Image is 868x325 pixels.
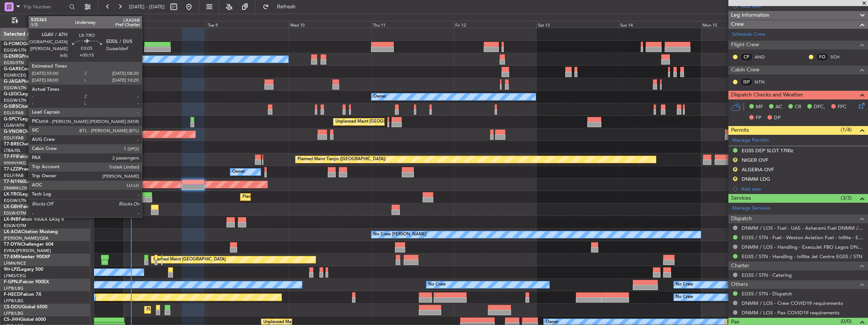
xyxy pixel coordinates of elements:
[742,253,862,260] a: EGSS / STN - Handling - Inflite Jet Centre EGSS / STN
[4,317,46,322] a: CS-JHHGlobal 6000
[732,31,765,38] a: Schedule Crew
[4,298,24,304] a: LFPB/LBG
[4,85,27,91] a: EGGW/LTN
[733,158,737,162] button: R
[774,114,781,122] span: DP
[756,114,761,122] span: FP
[454,21,536,28] div: Fri 12
[4,305,47,309] a: CS-DOUGlobal 6500
[4,60,24,66] a: EGSS/STN
[4,255,19,259] span: T7-EMI
[242,191,292,203] div: Planned Maint Dusseldorf
[4,192,44,197] a: LX-TROLegacy 650
[4,104,18,109] span: G-SIRS
[731,41,759,49] span: Flight Crew
[4,242,53,247] a: T7-DYNChallenger 604
[731,126,749,135] span: Permits
[4,255,50,259] a: T7-EMIHawker 900XP
[4,167,45,172] a: T7-LZZIPraetor 600
[536,21,619,28] div: Sat 13
[742,166,774,173] div: ALGERIA OVF
[146,304,266,316] div: Planned Maint [GEOGRAPHIC_DATA] ([GEOGRAPHIC_DATA])
[795,103,801,111] span: CR
[4,42,49,46] a: G-FOMOGlobal 6000
[4,142,52,147] a: T7-BREChallenger 604
[742,309,840,316] a: DNMM / LOS - Pax COVID19 requirements
[371,21,454,28] div: Thu 11
[96,15,108,22] div: [DATE]
[20,18,80,24] span: Only With Activity
[742,147,793,154] div: EGSS DEP SLOT 1700z
[731,280,748,289] span: Others
[4,104,47,109] a: G-SIRSCitation Excel
[4,148,21,153] a: LTBA/ISL
[841,194,852,202] span: (3/3)
[4,267,19,272] span: 9H-LPZ
[4,110,24,116] a: EGLF/FAB
[335,116,458,128] div: Unplanned Maint [GEOGRAPHIC_DATA] ([PERSON_NAME] Intl)
[740,53,753,61] div: CP
[733,177,737,181] button: R
[4,185,27,191] a: DNMM/LOS
[4,280,49,284] a: F-GPNJFalcon 900EX
[733,167,737,172] button: R
[4,267,43,272] a: 9H-LPZLegacy 500
[373,229,426,240] div: No Crew [PERSON_NAME]
[742,300,843,306] a: DNMM / LOS - Crew COVID19 requirements
[742,272,792,278] a: EGSS / STN - Catering
[4,67,66,71] a: G-GARECessna Citation XLS+
[4,305,22,309] span: CS-DOU
[4,198,27,204] a: EGGW/LTN
[297,154,386,165] div: Planned Maint Tianjin ([GEOGRAPHIC_DATA])
[4,79,48,84] a: G-JAGAPhenom 300
[4,123,24,128] a: LGAV/ATH
[731,91,803,99] span: Dispatch Checks and Weather
[4,280,20,284] span: F-GPNJ
[4,47,27,53] a: EGGW/LTN
[4,235,49,241] a: [PERSON_NAME]/QSA
[4,286,24,291] a: LFPB/LBG
[129,3,165,10] span: [DATE] - [DATE]
[153,254,226,265] div: Planned Maint [GEOGRAPHIC_DATA]
[4,292,41,297] a: F-HECDFalcon 7X
[4,205,41,209] a: LX-GBHFalcon 7X
[732,137,769,144] a: Manage Permits
[289,21,371,28] div: Wed 10
[4,217,19,222] span: LX-INB
[4,273,26,279] a: LFMD/CEQ
[741,186,864,192] div: Add new
[4,79,21,84] span: G-JAGA
[4,98,27,103] a: EGGW/LTN
[259,1,305,13] button: Refresh
[4,155,17,159] span: T7-FFI
[4,92,20,96] span: G-LEGC
[731,194,751,203] span: Services
[126,54,143,65] div: No Crew
[4,135,24,141] a: EGLF/FAB
[4,180,49,184] a: T7-N1960Legacy 650
[4,210,26,216] a: EDLW/DTM
[23,1,67,13] input: Trip Number
[755,79,772,85] a: NTN
[4,129,22,134] span: G-VNOR
[676,279,693,290] div: No Crew
[4,205,20,209] span: LX-GBH
[838,103,846,111] span: FFC
[4,117,20,121] span: G-SPCY
[4,180,25,184] span: T7-N1960
[428,279,446,290] div: No Crew
[232,166,245,178] div: Owner
[742,157,768,163] div: NIGER OVF
[4,317,20,322] span: CS-JHH
[742,290,792,297] a: EGSS / STN - Dispatch
[742,176,770,182] div: DNMM LDG
[742,225,864,231] a: DNMM / LOS - Fuel - UAS - Asharami Fuel DNMM / LOS
[4,42,23,46] span: G-FOMO
[755,54,772,60] a: AND
[4,54,47,59] a: G-ENRGPraetor 600
[4,129,55,134] a: G-VNORChallenger 650
[830,54,848,60] a: SCH
[373,91,386,103] div: Owner
[4,173,24,178] a: EGLF/FAB
[4,230,58,234] a: LX-AOACitation Mustang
